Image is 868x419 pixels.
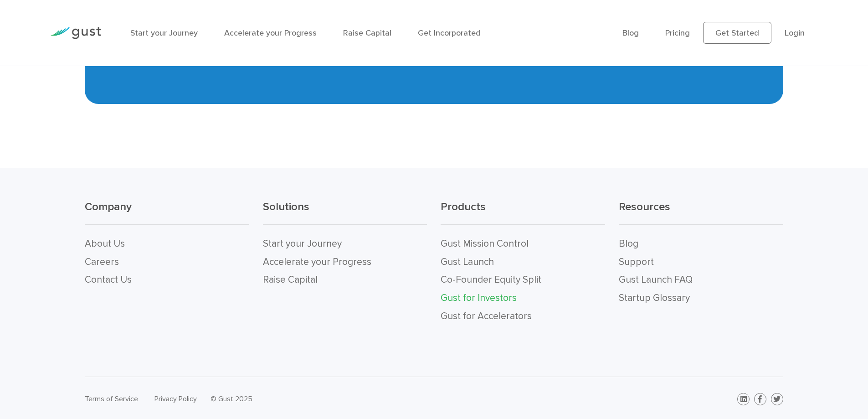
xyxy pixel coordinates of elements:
a: Raise Capital [263,274,318,285]
a: Start your Journey [263,238,342,249]
h3: Resources [619,200,783,225]
a: Accelerate your Progress [224,28,317,38]
h3: Products [441,200,605,225]
a: Startup Glossary [619,292,690,304]
img: Gust Logo [50,27,101,39]
a: Gust for Accelerators [441,310,532,322]
a: Privacy Policy [154,394,197,403]
a: Accelerate your Progress [263,256,371,268]
a: Gust for Investors [441,292,517,304]
a: Blog [619,238,638,249]
a: Get Started [703,22,771,44]
a: Gust Launch [441,256,494,268]
a: Contact Us [85,274,132,285]
a: Terms of Service [85,394,138,403]
a: Pricing [665,28,690,38]
h3: Company [85,200,249,225]
h3: Solutions [263,200,427,225]
a: Blog [622,28,639,38]
a: Gust Mission Control [441,238,529,249]
a: Raise Capital [343,28,391,38]
a: Support [619,256,654,268]
a: Start your Journey [130,28,198,38]
a: Login [785,28,805,38]
a: Co-Founder Equity Split [441,274,541,285]
a: Careers [85,256,119,268]
a: Gust Launch FAQ [619,274,693,285]
a: Get Incorporated [418,28,481,38]
div: © Gust 2025 [211,393,427,405]
a: About Us [85,238,125,249]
